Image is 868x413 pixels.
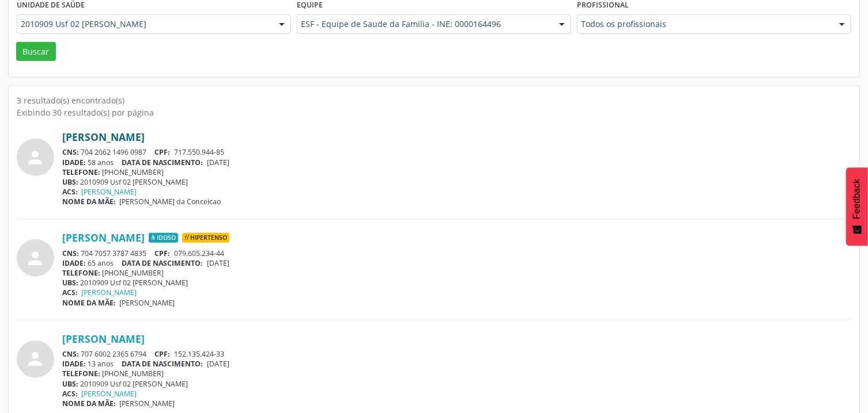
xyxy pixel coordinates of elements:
span: TELEFONE: [62,369,100,378]
span: IDADE: [62,158,86,167]
span: ACS: [62,288,78,297]
button: Buscar [16,42,56,62]
div: 2010909 Usf 02 [PERSON_NAME] [62,177,851,187]
span: NOME DA MÃE: [62,298,116,308]
span: TELEFONE: [62,268,100,278]
span: TELEFONE: [62,167,100,177]
i: person [25,349,46,369]
span: CNS: [62,248,79,258]
div: 707 6002 2365 6794 [62,349,851,359]
span: 152.135.424-33 [174,349,224,359]
span: [PERSON_NAME] [120,399,175,408]
a: [PERSON_NAME] [82,187,137,197]
span: IDADE: [62,359,86,369]
span: CNS: [62,349,79,359]
span: NOME DA MÃE: [62,197,116,206]
a: [PERSON_NAME] [82,389,137,399]
span: 079.605.234-44 [174,248,224,258]
span: [DATE] [207,258,229,268]
span: Idoso [149,233,178,243]
span: ACS: [62,187,78,197]
a: [PERSON_NAME] [62,231,145,244]
span: Todos os profissionais [581,18,828,30]
span: 717.550.944-85 [174,147,224,157]
span: [PERSON_NAME] [120,298,175,308]
a: [PERSON_NAME] [62,332,145,345]
span: DATA DE NASCIMENTO: [122,258,203,268]
div: [PHONE_NUMBER] [62,369,851,378]
span: ESF - Equipe de Saude da Familia - INE: 0000164496 [301,18,548,30]
button: Feedback - Mostrar pesquisa [846,167,868,246]
span: CNS: [62,147,79,157]
div: [PHONE_NUMBER] [62,167,851,177]
span: IDADE: [62,258,86,268]
div: 65 anos [62,258,851,268]
span: DATA DE NASCIMENTO: [122,359,203,369]
span: CPF: [155,147,171,157]
div: 13 anos [62,359,851,369]
span: [DATE] [207,359,229,369]
span: CPF: [155,349,171,359]
i: person [25,147,46,168]
div: 58 anos [62,158,851,167]
span: 2010909 Usf 02 [PERSON_NAME] [21,18,267,30]
span: UBS: [62,278,78,288]
span: CPF: [155,248,171,258]
div: 2010909 Usf 02 [PERSON_NAME] [62,379,851,389]
span: Feedback [852,179,862,219]
a: [PERSON_NAME] [82,288,137,297]
div: 704 2062 1496 0987 [62,147,851,157]
div: 704 7057 3787 4835 [62,248,851,258]
span: UBS: [62,177,78,187]
span: DATA DE NASCIMENTO: [122,158,203,167]
span: [DATE] [207,158,229,167]
span: NOME DA MÃE: [62,399,116,408]
span: ACS: [62,389,78,399]
div: [PHONE_NUMBER] [62,268,851,278]
div: Exibindo 30 resultado(s) por página [17,106,851,118]
span: [PERSON_NAME] da Conceicao [120,197,221,206]
div: 2010909 Usf 02 [PERSON_NAME] [62,278,851,288]
a: [PERSON_NAME] [62,131,145,143]
div: 3 resultado(s) encontrado(s) [17,94,851,106]
i: person [25,248,46,269]
span: Hipertenso [182,233,229,243]
span: UBS: [62,379,78,389]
